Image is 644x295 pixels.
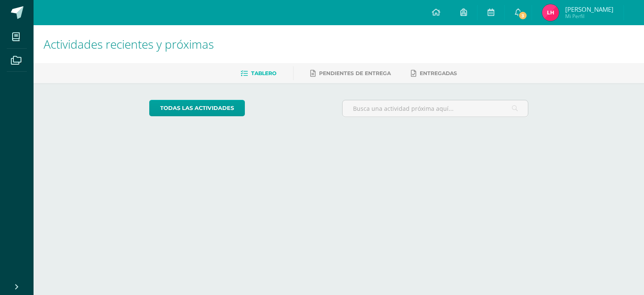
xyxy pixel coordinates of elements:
[411,67,457,80] a: Entregadas
[565,5,613,13] span: [PERSON_NAME]
[310,67,391,80] a: Pendientes de entrega
[420,70,457,76] span: Entregadas
[565,13,613,20] span: Mi Perfil
[518,11,527,20] span: 3
[149,100,245,116] a: todas las Actividades
[542,4,559,21] img: d0dbf126e2d93b89629ca80448af7d1a.png
[319,70,391,76] span: Pendientes de entrega
[44,36,214,52] span: Actividades recientes y próximas
[241,67,276,80] a: Tablero
[251,70,276,76] span: Tablero
[343,100,528,117] input: Busca una actividad próxima aquí...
